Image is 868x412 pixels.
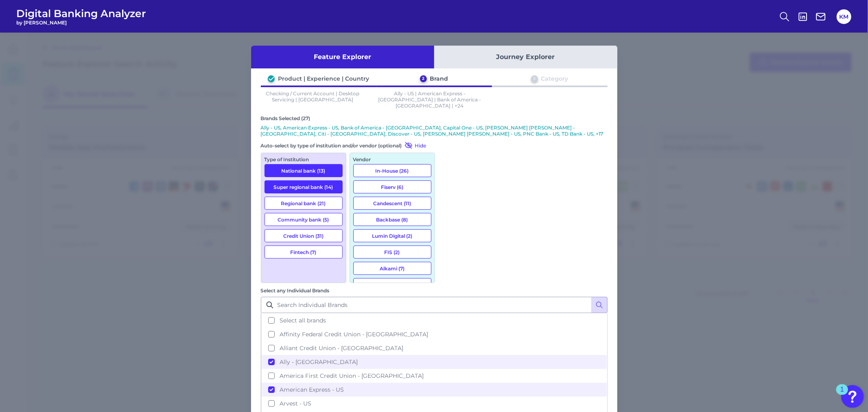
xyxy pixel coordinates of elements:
[353,278,431,291] button: Q2eBanking (10)
[280,344,403,352] span: Alliant Credit Union - [GEOGRAPHIC_DATA]
[265,213,343,226] button: Community bank (5)
[262,313,607,327] button: Select all brands
[531,75,538,82] div: 3
[280,386,344,393] span: American Express - US
[840,390,844,400] div: 1
[265,229,343,242] button: Credit Union (31)
[353,180,431,193] button: Fiserv (6)
[280,331,428,338] span: Affinity Federal Credit Union - [GEOGRAPHIC_DATA]
[280,372,424,379] span: America First Credit Union - [GEOGRAPHIC_DATA]
[353,213,431,226] button: Backbase (8)
[261,287,330,294] label: Select any Individual Brands
[353,229,431,242] button: Lumin Digital (2)
[265,156,343,162] div: Type of Institution
[378,90,482,109] p: Ally - US | American Express - [GEOGRAPHIC_DATA] | Bank of America - [GEOGRAPHIC_DATA] | +24
[16,7,146,20] span: Digital Banking Analyzer
[280,317,326,324] span: Select all brands
[261,141,435,149] div: Auto-select by type of institution and/or vendor (optional)
[541,75,568,82] div: Category
[262,327,607,341] button: Affinity Federal Credit Union - [GEOGRAPHIC_DATA]
[261,297,608,313] input: Search Individual Brands
[265,197,343,210] button: Regional bank (21)
[353,197,431,210] button: Candescent (11)
[402,141,426,149] button: Hide
[262,341,607,355] button: Alliant Credit Union - [GEOGRAPHIC_DATA]
[261,90,365,109] p: Checking / Current Account | Desktop Servicing | [GEOGRAPHIC_DATA]
[353,156,431,162] div: Vendor
[280,400,311,407] span: Arvest - US
[420,75,427,82] div: 2
[434,46,617,68] button: Journey Explorer
[16,20,146,26] span: by [PERSON_NAME]
[262,383,607,397] button: American Express - US
[265,164,343,177] button: National bank (13)
[353,262,431,275] button: Alkami (7)
[262,369,607,383] button: America First Credit Union - [GEOGRAPHIC_DATA]
[353,164,431,177] button: In-House (26)
[251,46,434,68] button: Feature Explorer
[265,180,343,193] button: Super regional bank (14)
[261,125,608,137] p: Ally - US, American Express - US, Bank of America - [GEOGRAPHIC_DATA], Capital One - US, [PERSON_...
[280,358,358,366] span: Ally - [GEOGRAPHIC_DATA]
[278,75,369,82] div: Product | Experience | Country
[841,385,864,408] button: Open Resource Center, 1 new notification
[262,397,607,410] button: Arvest - US
[837,9,851,24] button: KM
[265,245,343,259] button: Fintech (7)
[262,355,607,369] button: Ally - [GEOGRAPHIC_DATA]
[353,245,431,259] button: FIS (2)
[261,115,608,121] div: Brands Selected (27)
[430,75,448,82] div: Brand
